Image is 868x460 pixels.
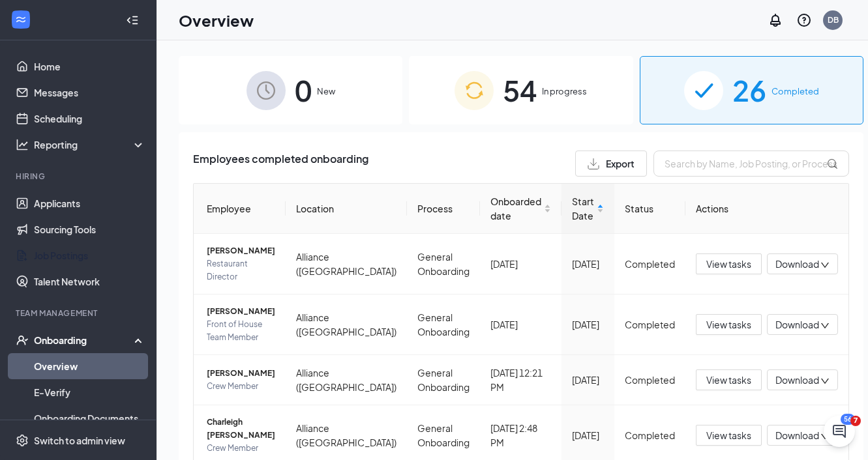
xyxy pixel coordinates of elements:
svg: Analysis [16,138,29,151]
td: General Onboarding [407,234,480,295]
th: Process [407,184,480,234]
span: Onboarded date [490,194,541,223]
td: General Onboarding [407,295,480,355]
a: Onboarding Documents [34,405,145,431]
a: Sourcing Tools [34,216,145,242]
div: 56 [841,414,855,425]
a: Scheduling [34,106,145,132]
a: E-Verify [34,379,145,405]
button: View tasks [696,425,762,446]
span: View tasks [706,428,751,442]
a: Applicants [34,190,145,216]
span: In progress [542,85,587,98]
span: Employees completed onboarding [193,151,368,177]
svg: Settings [16,434,29,447]
div: Completed [625,373,675,387]
span: 0 [295,68,312,113]
span: Charleigh [PERSON_NAME] [207,416,275,442]
button: View tasks [696,369,762,390]
span: View tasks [706,257,751,271]
button: Export [575,151,647,177]
div: [DATE] [490,257,551,271]
svg: WorkstreamLogo [14,13,27,26]
span: down [820,321,830,330]
span: Download [775,429,819,442]
span: View tasks [706,317,751,332]
span: Download [775,318,819,332]
svg: QuestionInfo [796,12,812,28]
td: Alliance ([GEOGRAPHIC_DATA]) [286,355,407,405]
span: View tasks [706,373,751,387]
span: Export [606,159,635,168]
iframe: Intercom live chat [824,416,855,447]
span: Restaurant Director [207,257,275,283]
button: View tasks [696,253,762,274]
th: Actions [685,184,848,234]
span: down [820,261,830,270]
div: Team Management [16,308,143,319]
div: [DATE] 2:48 PM [490,421,551,450]
span: 7 [850,416,861,426]
a: Job Postings [34,242,145,268]
div: Completed [625,257,675,271]
button: View tasks [696,314,762,335]
div: [DATE] [572,257,604,271]
th: Onboarded date [480,184,561,234]
span: Crew Member [207,442,275,455]
svg: Notifications [768,12,783,28]
div: [DATE] [572,428,604,442]
span: down [820,377,830,386]
span: Completed [771,85,819,98]
a: Talent Network [34,268,145,295]
span: 26 [732,68,766,113]
div: DB [828,14,839,25]
svg: Collapse [126,14,139,27]
td: Alliance ([GEOGRAPHIC_DATA]) [286,295,407,355]
td: Alliance ([GEOGRAPHIC_DATA]) [286,234,407,295]
div: [DATE] [490,317,551,332]
h1: Overview [179,9,254,31]
span: Download [775,373,819,387]
span: Start Date [572,194,594,223]
a: Overview [34,353,145,379]
div: Completed [625,428,675,442]
a: Messages [34,79,145,106]
span: [PERSON_NAME] [207,367,275,380]
div: Onboarding [34,334,134,347]
th: Status [614,184,685,234]
span: New [317,85,335,98]
div: Hiring [16,171,143,182]
span: Crew Member [207,380,275,393]
div: Reporting [34,138,146,151]
span: 54 [503,68,537,113]
th: Location [286,184,407,234]
span: Download [775,257,819,271]
td: General Onboarding [407,355,480,405]
span: down [820,432,830,441]
a: Home [34,53,145,79]
div: [DATE] 12:21 PM [490,366,551,394]
div: [DATE] [572,373,604,387]
span: Front of House Team Member [207,318,275,344]
input: Search by Name, Job Posting, or Process [653,151,849,177]
div: Completed [625,317,675,332]
div: [DATE] [572,317,604,332]
span: [PERSON_NAME] [207,305,275,318]
div: Switch to admin view [34,434,125,447]
svg: UserCheck [16,334,29,347]
th: Employee [194,184,286,234]
span: [PERSON_NAME] [207,244,275,257]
